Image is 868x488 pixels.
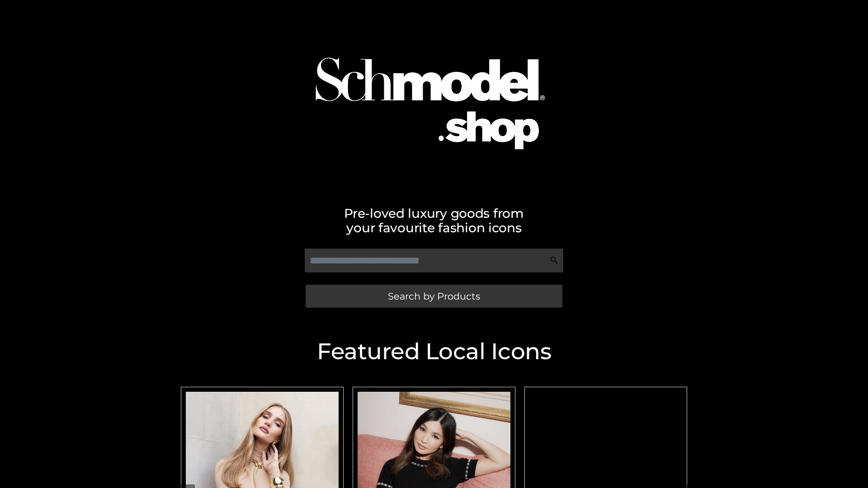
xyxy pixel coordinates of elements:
[388,291,480,301] span: Search by Products
[176,340,692,363] h2: Featured Local Icons​
[176,206,692,235] h2: Pre-loved luxury goods from your favourite fashion icons
[550,256,559,265] img: Search Icon
[306,285,562,308] a: Search by Products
